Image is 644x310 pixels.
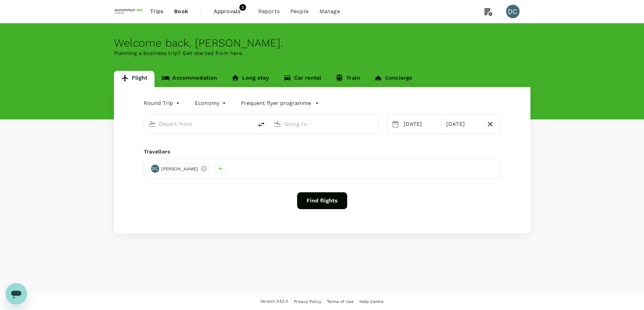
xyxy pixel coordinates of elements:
[290,7,309,16] span: People
[149,163,210,174] div: DC[PERSON_NAME]
[253,116,269,133] button: delete
[151,165,159,173] div: DC
[327,298,354,305] a: Terms of Use
[297,192,347,209] button: Find flights
[359,298,384,305] a: Help Centre
[114,37,530,49] div: Welcome back , [PERSON_NAME] .
[319,7,340,16] span: Manage
[359,299,384,304] span: Help Centre
[284,119,364,129] input: Going to
[150,7,163,16] span: Trips
[157,166,202,172] span: [PERSON_NAME]
[159,119,239,129] input: Depart from
[294,299,321,304] span: Privacy Policy
[327,299,354,304] span: Terms of Use
[401,117,440,131] div: [DATE]
[224,71,276,87] a: Long stay
[260,298,288,305] span: Version 3.53.0
[506,5,520,18] div: DC
[241,99,319,107] button: Frequent flyer programme
[241,99,311,107] p: Frequent flyer programme
[444,117,483,131] div: [DATE]
[144,98,182,109] div: Round Trip
[5,283,27,305] iframe: Button to launch messaging window
[294,298,321,305] a: Privacy Policy
[214,7,247,16] span: Approvals
[174,7,188,16] span: Book
[144,148,501,156] div: Travellers
[114,49,530,57] p: Planning a business trip? Get started from here.
[195,98,228,109] div: Economy
[248,123,250,124] button: Open
[367,71,419,87] a: Concierge
[374,123,375,124] button: Open
[114,4,145,19] img: EUROIMMUN (South East Asia) Pte. Ltd.
[276,71,329,87] a: Car rental
[239,4,246,11] span: 3
[154,71,224,87] a: Accommodation
[114,71,155,87] a: Flight
[258,7,280,16] span: Reports
[328,71,367,87] a: Train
